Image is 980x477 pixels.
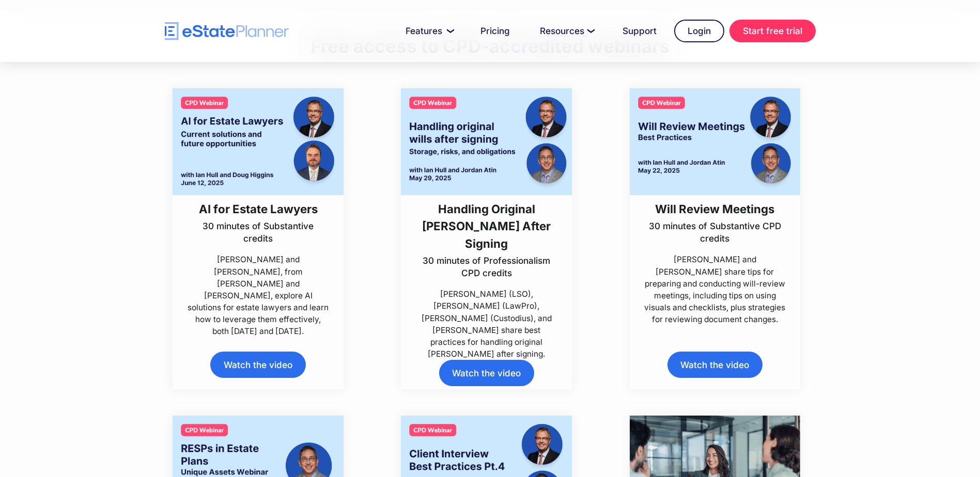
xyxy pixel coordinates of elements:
[415,255,558,279] p: 30 minutes of Professionalism CPD credits
[644,220,786,245] p: 30 minutes of Substantive CPD credits
[210,352,305,378] a: Watch the video
[610,21,669,41] a: Support
[527,21,605,41] a: Resources
[439,360,534,386] a: Watch the video
[644,253,786,325] p: [PERSON_NAME] and [PERSON_NAME] share tips for preparing and conducting will-review meetings, inc...
[729,20,816,42] a: Start free trial
[173,88,344,337] a: AI for Estate Lawyers30 minutes of Substantive credits[PERSON_NAME] and [PERSON_NAME], from [PERS...
[468,21,522,41] a: Pricing
[630,88,801,325] a: Will Review Meetings30 minutes of Substantive CPD credits[PERSON_NAME] and [PERSON_NAME] share ti...
[187,200,330,217] h3: AI for Estate Lawyers
[187,253,330,337] p: [PERSON_NAME] and [PERSON_NAME], from [PERSON_NAME] and [PERSON_NAME], explore AI solutions for e...
[674,20,724,42] a: Login
[165,22,289,40] a: home
[401,88,572,360] a: Handling Original [PERSON_NAME] After Signing30 minutes of Professionalism CPD credits[PERSON_NAM...
[393,21,463,41] a: Features
[415,288,558,360] p: [PERSON_NAME] (LSO), [PERSON_NAME] (LawPro), [PERSON_NAME] (Custodius), and [PERSON_NAME] share b...
[415,200,558,252] h3: Handling Original [PERSON_NAME] After Signing
[667,352,763,378] a: Watch the video
[187,220,330,245] p: 30 minutes of Substantive credits
[644,200,786,217] h3: Will Review Meetings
